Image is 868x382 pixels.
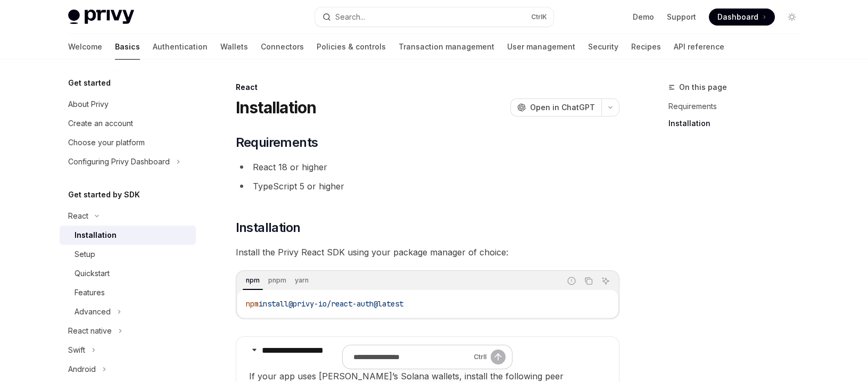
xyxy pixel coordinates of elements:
[315,7,553,27] button: Open search
[75,248,95,261] div: Setup
[674,34,724,60] a: API reference
[236,134,318,151] span: Requirements
[265,274,290,287] div: pnpm
[75,305,111,318] div: Advanced
[709,9,775,26] a: Dashboard
[220,34,248,60] a: Wallets
[317,34,386,60] a: Policies & controls
[75,286,105,299] div: Features
[236,219,301,236] span: Installation
[68,344,85,356] div: Swift
[399,34,494,60] a: Transaction management
[68,117,133,130] div: Create an account
[68,210,88,222] div: React
[679,81,727,94] span: On this page
[68,325,112,337] div: React native
[75,229,117,242] div: Installation
[60,321,196,341] button: Toggle React native section
[667,12,696,22] a: Support
[633,12,654,22] a: Demo
[531,13,547,21] span: Ctrl K
[236,98,317,117] h1: Installation
[243,274,263,287] div: npm
[507,34,575,60] a: User management
[68,155,170,168] div: Configuring Privy Dashboard
[530,102,595,113] span: Open in ChatGPT
[717,12,758,22] span: Dashboard
[60,302,196,321] button: Toggle Advanced section
[75,267,110,280] div: Quickstart
[153,34,208,60] a: Authentication
[236,245,619,260] span: Install the Privy React SDK using your package manager of choice:
[582,274,596,288] button: Copy the contents from the code block
[259,299,288,309] span: install
[292,274,312,287] div: yarn
[68,10,134,24] img: light logo
[631,34,661,60] a: Recipes
[335,11,365,23] div: Search...
[783,9,800,26] button: Toggle dark mode
[60,95,196,114] a: About Privy
[510,98,601,117] button: Open in ChatGPT
[261,34,304,60] a: Connectors
[236,160,619,175] li: React 18 or higher
[491,350,506,364] button: Send message
[115,34,140,60] a: Basics
[60,226,196,245] a: Installation
[60,283,196,302] a: Features
[68,98,109,111] div: About Privy
[668,115,809,132] a: Installation
[68,188,140,201] h5: Get started by SDK
[60,152,196,171] button: Toggle Configuring Privy Dashboard section
[588,34,618,60] a: Security
[68,363,96,376] div: Android
[60,114,196,133] a: Create an account
[60,133,196,152] a: Choose your platform
[60,245,196,264] a: Setup
[236,82,619,93] div: React
[565,274,578,288] button: Report incorrect code
[60,360,196,379] button: Toggle Android section
[246,299,259,309] span: npm
[288,299,403,309] span: @privy-io/react-auth@latest
[68,77,111,89] h5: Get started
[68,136,145,149] div: Choose your platform
[353,345,469,369] input: Ask a question...
[60,341,196,360] button: Toggle Swift section
[60,206,196,226] button: Toggle React section
[668,98,809,115] a: Requirements
[60,264,196,283] a: Quickstart
[236,179,619,194] li: TypeScript 5 or higher
[599,274,613,288] button: Ask AI
[68,34,102,60] a: Welcome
